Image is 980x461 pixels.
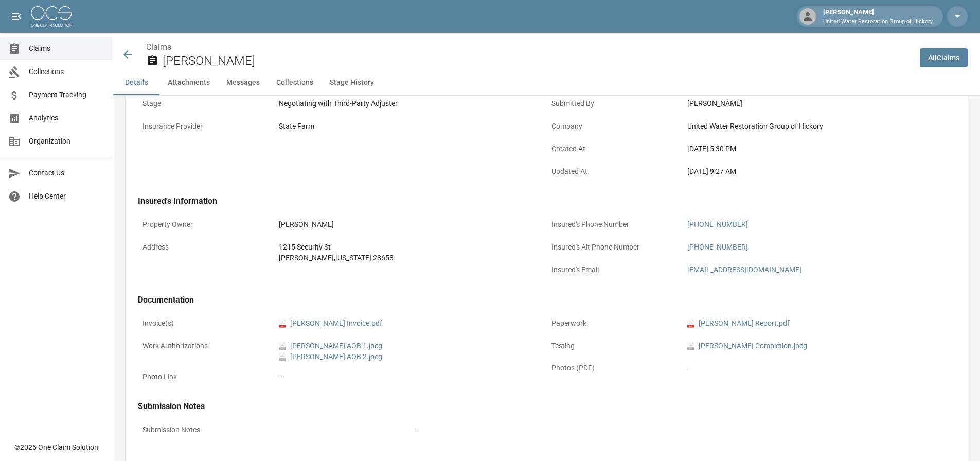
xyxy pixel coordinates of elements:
a: jpeg[PERSON_NAME] AOB 2.jpeg [279,351,382,362]
p: Stage [138,94,274,114]
p: Invoice(s) [138,313,274,333]
div: - [687,363,951,374]
p: Company [547,116,683,136]
div: [PERSON_NAME] [687,98,951,109]
p: Address [138,237,274,257]
a: [EMAIL_ADDRESS][DOMAIN_NAME] [687,265,801,274]
div: © 2025 One Claim Solution [14,442,98,452]
a: AllClaims [920,48,968,67]
div: United Water Restoration Group of Hickory [687,121,951,132]
button: Details [113,70,159,95]
span: Contact Us [29,168,104,179]
span: Claims [29,43,104,54]
button: Collections [268,70,322,95]
div: [DATE] 5:30 PM [687,144,951,154]
p: Submission Notes [138,420,411,440]
div: anchor tabs [113,70,980,95]
p: Submitted By [547,94,683,114]
div: [PERSON_NAME] , [US_STATE] 28658 [279,253,542,263]
a: [PHONE_NUMBER] [687,243,748,251]
div: - [415,424,951,435]
h2: [PERSON_NAME] [163,54,912,68]
p: Photos (PDF) [547,358,683,378]
div: [PERSON_NAME] [819,7,937,26]
p: Insurance Provider [138,116,274,136]
nav: breadcrumb [146,41,912,54]
span: Payment Tracking [29,90,104,100]
span: Help Center [29,191,104,202]
p: Insured's Email [547,260,683,280]
div: Negotiating with Third-Party Adjuster [279,98,542,109]
p: Insured's Phone Number [547,215,683,235]
p: United Water Restoration Group of Hickory [823,17,933,26]
p: Updated At [547,162,683,182]
a: pdf[PERSON_NAME] Report.pdf [687,318,790,329]
a: Claims [146,42,171,52]
a: jpeg[PERSON_NAME] Completion.jpeg [687,341,807,351]
button: open drawer [6,6,27,27]
h4: Submission Notes [138,401,955,412]
span: Collections [29,66,104,77]
p: Created At [547,139,683,159]
div: - [279,371,542,382]
div: [PERSON_NAME] [279,219,542,230]
button: Messages [218,70,268,95]
img: ocs-logo-white-transparent.png [31,6,72,27]
p: Paperwork [547,313,683,333]
p: Work Authorizations [138,336,274,356]
span: Analytics [29,113,104,123]
p: Insured's Alt Phone Number [547,237,683,257]
span: Organization [29,136,104,147]
button: Attachments [159,70,218,95]
a: jpeg[PERSON_NAME] AOB 1.jpeg [279,341,382,351]
p: Property Owner [138,215,274,235]
h4: Documentation [138,295,955,305]
div: [DATE] 9:27 AM [687,166,951,177]
p: Photo Link [138,367,274,387]
h4: Insured's Information [138,196,955,206]
button: Stage History [322,70,382,95]
a: pdf[PERSON_NAME] Invoice.pdf [279,318,382,329]
div: State Farm [279,121,542,132]
p: Testing [547,336,683,356]
a: [PHONE_NUMBER] [687,220,748,228]
div: 1215 Security St [279,242,542,253]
